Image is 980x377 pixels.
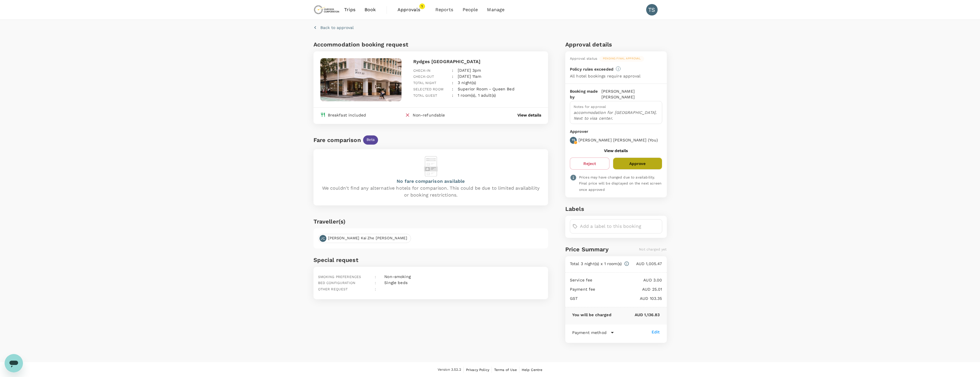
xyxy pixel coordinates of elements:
[604,148,628,153] button: View details
[458,92,496,98] p: 1 room(s), 1 adult(s)
[522,367,543,373] a: Help Centre
[328,112,366,118] div: Breakfast included
[325,236,411,241] span: [PERSON_NAME] Kai Zhe [PERSON_NAME]
[578,137,658,143] p: [PERSON_NAME] [PERSON_NAME] ( You )
[458,67,481,73] p: [DATE] 3pm
[570,66,613,72] p: Policy rules exceeded
[466,367,489,373] a: Privacy Policy
[413,87,443,91] span: Selected room
[580,222,660,231] input: Add a label to this booking
[318,281,356,285] span: Bed configuration
[458,80,476,85] p: 3 night(s)
[313,255,548,265] h6: Special request
[382,271,411,279] div: Non-smoking
[570,73,640,79] p: All hotel bookings require approval
[375,287,376,291] span: :
[5,354,23,372] iframe: Button to launch messaging window
[629,261,662,267] p: AUD 1,005.47
[565,204,667,213] h6: Labels
[319,235,326,242] div: JC
[579,175,661,192] span: Prices may have changed due to availability. Final price will be displayed on the next screen onc...
[413,69,430,73] span: Check-in
[365,6,376,13] span: Book
[413,94,437,98] span: Total guest
[458,73,482,79] p: [DATE] 11am
[601,88,662,100] p: [PERSON_NAME] [PERSON_NAME]
[466,368,489,372] span: Privacy Policy
[375,281,376,285] span: :
[320,25,354,30] p: Back to approval
[570,129,662,135] p: Approver
[611,312,660,318] p: AUD 1,136.83
[570,88,601,100] p: Booking made by
[313,40,430,49] h6: Accommodation booking request
[565,40,667,49] h6: Approval details
[570,56,597,62] div: Approval status
[382,277,408,286] div: Single beds
[578,296,662,301] p: AUD 103.35
[613,158,662,170] button: Approve
[463,6,478,13] span: People
[413,75,434,79] span: Check-out
[487,6,504,13] span: Manage
[570,261,622,267] p: Total 3 night(s) x 1 room(s)
[646,4,658,15] div: TS
[570,286,595,292] p: Payment fee
[447,88,453,99] div: :
[572,330,607,335] p: Payment method
[494,368,517,372] span: Terms of Use
[652,329,660,335] div: Edit
[595,286,662,292] p: AUD 25.01
[313,217,548,226] h6: Traveller(s)
[574,110,658,121] p: accommodation for [GEOGRAPHIC_DATA]. Next to visa center.
[570,277,593,283] p: Service fee
[572,138,575,142] p: TS
[397,178,465,185] p: No fare comparison available
[447,81,453,92] div: :
[494,367,517,373] a: Terms of Use
[413,112,445,119] div: Non-refundable
[320,58,402,101] img: hotel
[313,25,354,30] button: Back to approval
[375,275,376,279] span: :
[438,367,461,373] span: Version 3.52.2
[447,63,453,74] div: :
[522,368,543,372] span: Help Centre
[639,247,667,251] span: Not charged yet
[398,6,426,13] span: Approvals
[570,158,609,170] button: Reject
[413,81,437,85] span: Total night
[593,277,662,283] p: AUD 3.00
[419,3,425,9] span: 1
[313,135,361,145] div: Fare comparison
[572,312,611,318] p: You will be charged
[363,137,378,143] span: Beta
[344,6,355,13] span: Trips
[318,275,361,279] span: Smoking preferences
[447,69,453,80] div: :
[447,75,453,86] div: :
[424,156,438,176] img: hotel-alternative-empty-logo
[458,86,515,92] p: Superior Room - Queen Bed
[413,58,541,65] p: Rydges [GEOGRAPHIC_DATA]
[570,296,578,301] p: GST
[435,6,453,13] span: Reports
[517,112,541,118] button: View details
[599,57,644,61] span: Pending final approval
[565,245,609,254] h6: Price Summary
[318,287,348,291] span: Other request
[320,185,541,199] p: We couldn't find any alternative hotels for comparison. This could be due to limited availability...
[574,105,606,109] span: Notes for approval
[313,3,340,16] img: Chrysos Corporation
